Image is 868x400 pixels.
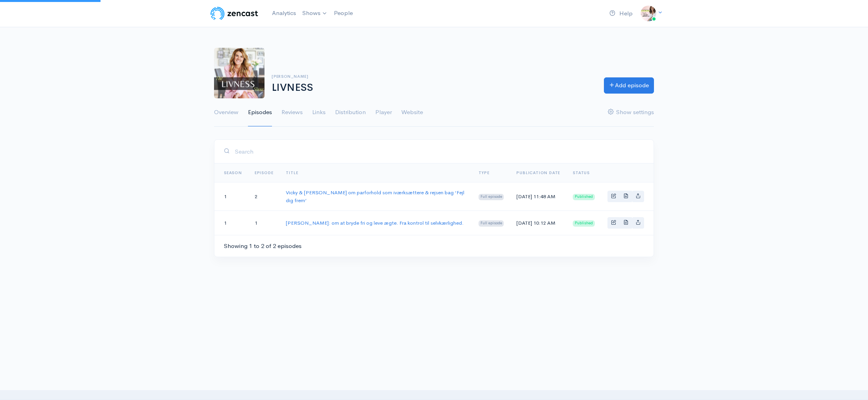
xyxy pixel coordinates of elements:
[272,74,594,79] h6: [PERSON_NAME]
[607,217,644,229] div: Basic example
[255,170,274,175] a: Episode
[214,98,238,127] a: Overview
[269,5,299,22] a: Analytics
[286,220,464,226] a: [PERSON_NAME]: om at bryde fri og leve ægte. Fra kontrol til selvkærlighed.
[573,170,590,175] span: Status
[611,220,616,225] span: Edit episode
[641,6,656,21] img: ...
[573,220,595,227] span: Published
[479,194,504,200] span: Full episode
[608,98,654,127] a: Show settings
[209,6,259,21] img: ZenCast Logo
[401,98,423,127] a: Website
[632,217,644,229] a: Share episode
[286,170,298,175] a: Title
[573,194,595,200] span: Published
[335,98,366,127] a: Distribution
[235,143,644,160] input: Search
[510,182,566,211] td: [DATE] 11:48 AM
[623,193,628,198] span: Episode transcription
[331,5,356,22] a: People
[623,220,628,225] span: Episode transcription
[286,189,464,204] a: Vicky & [PERSON_NAME] om parforhold som iværksættere & rejsen bag ‘Fejl dig frem’
[479,220,504,227] span: Full episode
[604,77,654,94] a: Add episode
[375,98,392,127] a: Player
[272,82,594,94] h1: LIVNESS
[312,98,326,127] a: Links
[516,170,560,175] a: Publication date
[214,211,248,235] td: 1
[224,242,302,251] div: Showing 1 to 2 of 2 episodes
[299,5,331,22] a: Shows
[632,191,644,202] a: Share episode
[606,5,636,22] a: Help
[510,211,566,235] td: [DATE] 10:12 AM
[607,191,644,202] div: Basic example
[248,98,272,127] a: Episodes
[224,170,242,175] a: Season
[214,182,248,211] td: 1
[248,211,280,235] td: 1
[281,98,303,127] a: Reviews
[248,182,280,211] td: 2
[611,193,616,198] span: Edit episode
[479,170,490,175] a: Type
